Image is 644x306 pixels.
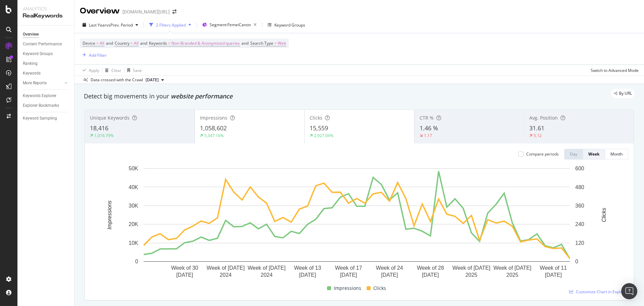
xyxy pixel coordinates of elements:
text: Week of 30 [171,265,198,271]
span: Keywords [149,40,167,46]
a: Content Performance [23,41,69,48]
text: 600 [575,166,584,171]
span: Country [115,40,129,46]
button: Clear [102,65,121,76]
button: Day [564,149,583,160]
div: Overview [80,5,120,17]
div: Day [570,151,577,157]
span: and [106,40,113,46]
span: Impressions [334,284,361,292]
text: 30K [129,203,139,209]
text: [DATE] [381,272,398,278]
text: Week of 13 [294,265,321,271]
div: Analytics [23,5,69,12]
div: Open Intercom Messenger [621,283,637,299]
span: 18,416 [90,124,108,132]
span: and [140,40,147,46]
text: 120 [575,240,584,246]
span: All [100,39,104,48]
span: Unique Keywords [90,115,129,121]
text: 50K [129,166,139,171]
text: Clicks [601,208,607,222]
span: = [274,40,277,46]
svg: A chart. [90,165,623,281]
a: Keyword Sampling [23,115,69,122]
button: Month [605,149,628,160]
span: and [241,40,249,46]
text: 360 [575,203,584,209]
div: Keyword Groups [274,22,305,28]
span: = [168,40,170,46]
text: 2024 [220,272,232,278]
div: 2,927.04% [314,133,333,138]
a: More Reports [23,80,63,87]
text: 40K [129,184,139,190]
div: 5,347.16% [204,133,224,138]
button: 2 Filters Applied [147,19,194,30]
text: Week of 24 [376,265,403,271]
div: [DOMAIN_NAME][URL] [122,8,170,15]
a: Customize Chart in Explorer [569,289,628,295]
button: [DATE] [143,76,167,84]
button: Apply [80,65,99,76]
div: Keywords Explorer [23,92,56,99]
span: By URL [619,91,632,95]
div: Overview [23,31,39,38]
text: Week of [DATE] [452,265,490,271]
div: RealKeywords [23,12,69,20]
text: Week of [DATE] [207,265,245,271]
text: 0 [135,259,138,264]
div: Clear [111,68,121,73]
a: Keywords Explorer [23,92,69,99]
span: 31.61 [529,124,544,132]
text: 20K [129,221,139,227]
span: Clicks [373,284,386,292]
div: 1,016.79% [94,133,114,138]
span: Customize Chart in Explorer [576,289,628,295]
span: = [130,40,133,46]
span: CTR % [420,115,434,121]
a: Overview [23,31,69,38]
div: 2 Filters Applied [156,22,186,28]
text: 2025 [506,272,519,278]
div: Add Filter [89,52,107,58]
text: [DATE] [299,272,316,278]
button: Keyword Groups [265,19,308,30]
span: Clicks [310,115,322,121]
span: 15,559 [310,124,328,132]
div: legacy label [611,89,635,98]
span: All [134,39,139,48]
button: Add Filter [80,51,107,59]
span: Impressions [200,115,227,121]
span: Search Type [250,40,273,46]
span: Segment: FemeiCanon [210,22,251,28]
text: [DATE] [176,272,193,278]
span: vs Prev. Period [106,22,133,28]
div: Week [588,151,599,157]
div: arrow-right-arrow-left [172,9,176,14]
span: Web [278,39,286,48]
div: 1.17 [424,133,432,138]
a: Explorer Bookmarks [23,102,69,109]
text: 2024 [261,272,273,278]
text: 10K [129,240,139,246]
text: Week of [DATE] [248,265,285,271]
a: Ranking [23,60,69,67]
div: Keyword Groups [23,50,53,57]
div: Keywords [23,70,41,77]
span: Avg. Position [529,115,558,121]
span: 2025 Aug. 25th [146,77,159,83]
span: Last Year [89,22,106,28]
text: [DATE] [422,272,439,278]
span: 1,058,602 [200,124,227,132]
span: Non-Branded & Anonymized queries [171,39,240,48]
span: 1.46 % [420,124,438,132]
text: 0 [575,259,578,264]
div: Apply [89,68,99,73]
text: 240 [575,221,584,227]
div: Keyword Sampling [23,115,57,122]
text: [DATE] [545,272,561,278]
text: Week of 11 [540,265,567,271]
text: Week of [DATE] [493,265,531,271]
